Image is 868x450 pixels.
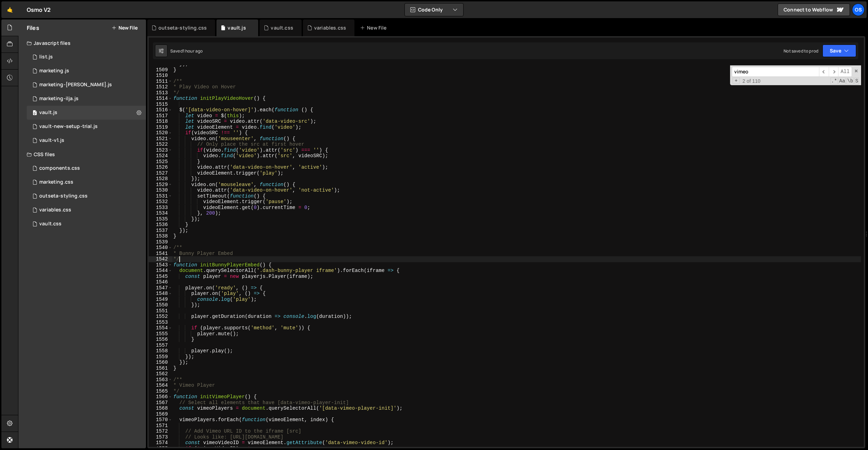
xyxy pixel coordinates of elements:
div: outseta-styling.css [39,193,88,199]
div: marketing.css [39,179,73,185]
span: 0 [33,111,37,116]
div: 1515 [149,102,172,107]
div: vault.js [228,24,246,31]
span: Search In Selection [854,78,859,85]
div: New File [360,24,389,31]
div: 1570 [149,417,172,423]
div: 16596/45424.js [27,78,146,92]
div: 1555 [149,331,172,337]
div: 1552 [149,314,172,320]
div: 1559 [149,354,172,360]
div: 16596/45154.css [27,203,146,217]
div: 1534 [149,210,172,216]
div: marketing-ilja.js [39,96,79,102]
div: 1510 [149,73,172,79]
div: 1519 [149,124,172,130]
div: 1554 [149,325,172,331]
div: 16596/45156.css [27,189,146,203]
div: 1523 [149,147,172,153]
div: 1536 [149,222,172,228]
div: 1526 [149,164,172,170]
div: 1512 [149,84,172,90]
div: 1527 [149,170,172,176]
div: 1566 [149,394,172,400]
div: 1569 [149,411,172,417]
div: 1571 [149,423,172,429]
a: Connect to Webflow [778,3,850,16]
div: 1551 [149,308,172,314]
div: components.css [39,165,80,171]
div: 1542 [149,256,172,262]
div: 1547 [149,285,172,291]
div: 1524 [149,153,172,159]
div: 1525 [149,159,172,165]
a: 🤙 [1,1,18,18]
span: Alt-Enter [838,67,852,77]
div: 1516 [149,107,172,113]
a: Os [852,3,865,16]
div: 1550 [149,302,172,308]
div: 1562 [149,371,172,377]
div: 16596/45152.js [27,120,146,134]
div: list.js [39,54,53,60]
div: 1520 [149,130,172,136]
div: CSS files [18,147,146,161]
div: 1513 [149,90,172,96]
div: outseta-styling.css [158,24,207,31]
div: 1553 [149,320,172,326]
div: 16596/45511.css [27,161,146,175]
div: 1546 [149,279,172,285]
div: 1514 [149,96,172,102]
div: 1517 [149,113,172,119]
div: 1518 [149,119,172,124]
div: 1561 [149,365,172,371]
div: 1529 [149,182,172,188]
div: 1 hour ago [183,48,203,54]
div: 1572 [149,428,172,434]
div: 1549 [149,297,172,303]
div: 1568 [149,405,172,411]
div: 1556 [149,337,172,343]
div: marketing-[PERSON_NAME].js [39,82,112,88]
button: New File [112,25,138,31]
div: 16596/45153.css [27,217,146,231]
div: 1535 [149,216,172,222]
div: Javascript files [18,36,146,50]
button: Code Only [405,3,463,16]
div: Not saved to prod [784,48,818,54]
span: CaseSensitive Search [838,78,846,85]
div: vault.css [271,24,293,31]
div: 16596/45133.js [27,106,146,120]
div: 1532 [149,199,172,205]
div: vault.css [39,221,62,227]
div: 1560 [149,360,172,365]
div: 16596/45151.js [27,50,146,64]
div: marketing.js [39,68,69,74]
div: 1557 [149,343,172,348]
div: 1533 [149,205,172,211]
div: 1565 [149,388,172,394]
span: Toggle Replace mode [732,78,740,84]
div: 1543 [149,262,172,268]
div: variables.css [314,24,346,31]
input: Search for [732,67,819,77]
div: 1574 [149,440,172,446]
div: vault-new-setup-trial.js [39,123,98,130]
h2: Files [27,24,39,32]
span: 2 of 110 [740,78,763,84]
button: Save [822,45,856,57]
div: 1540 [149,245,172,251]
div: vault-v1.js [39,137,64,144]
div: 1563 [149,377,172,383]
span: ​ [819,67,829,77]
div: 1573 [149,434,172,440]
div: 16596/45132.js [27,134,146,147]
div: 1521 [149,136,172,142]
div: variables.css [39,207,71,213]
div: 1538 [149,233,172,239]
div: 1548 [149,291,172,297]
div: 1544 [149,268,172,274]
div: 1522 [149,142,172,147]
div: Saved [170,48,203,54]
